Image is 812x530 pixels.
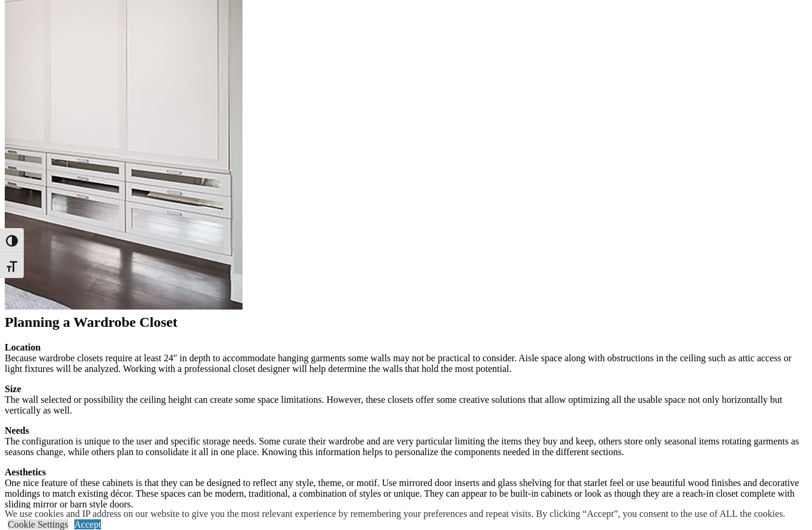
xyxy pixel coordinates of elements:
p: Because wardrobe closets require at least 24″ in depth to accommodate hanging garments some walls... [5,342,807,374]
strong: Aesthetics [5,467,46,477]
h2: Planning a Wardrobe Closet [5,314,807,330]
p: The configuration is unique to the user and specific storage needs. Some curate their wardrobe an... [5,425,807,458]
p: One nice feature of these cabinets is that they can be designed to reflect any style, theme, or m... [5,467,807,510]
a: Cookie Settings [8,519,68,529]
strong: Needs [5,425,29,436]
strong: Location [5,342,40,352]
p: The wall selected or possibility the ceiling height can create some space limitations. However, t... [5,384,807,416]
a: Accept [74,519,101,529]
div: We use cookies and IP address on our website to give you the most relevant experience by remember... [5,509,785,519]
strong: Size [5,384,21,394]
